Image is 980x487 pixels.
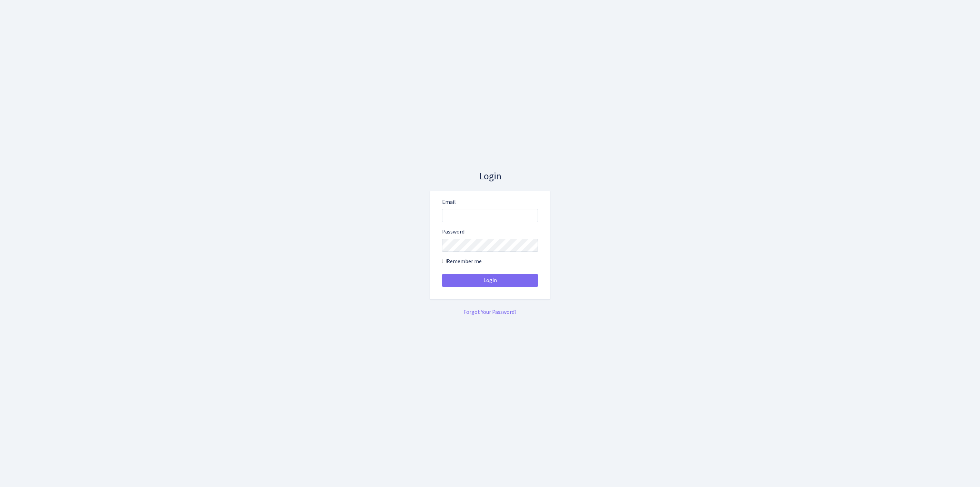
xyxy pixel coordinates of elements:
[442,259,447,263] input: Remember me
[463,308,517,316] a: Forgot Your Password?
[430,171,550,182] h3: Login
[442,274,538,287] button: Login
[442,228,464,236] label: Password
[442,257,482,266] label: Remember me
[442,198,456,206] label: Email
